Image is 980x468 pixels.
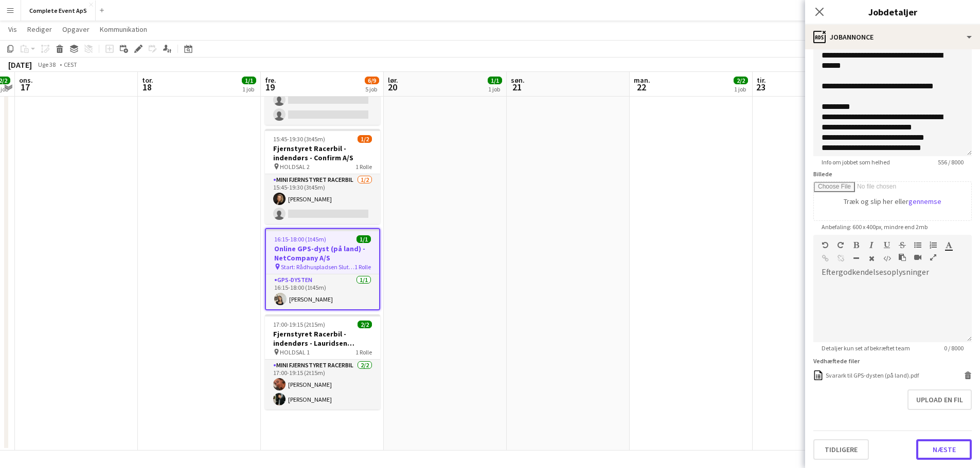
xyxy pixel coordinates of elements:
[388,76,398,85] span: lør.
[930,241,937,249] button: Ordnet liste
[281,263,354,271] span: Start: Rådhuspladsen Slut: Rådhuspladsen
[813,344,918,352] span: Detaljer kun set af bekræftet team
[19,76,33,85] span: ons.
[273,321,325,328] span: 17:00-19:15 (2t15m)
[273,135,325,143] span: 15:45-19:30 (3t45m)
[8,60,32,70] div: [DATE]
[734,85,747,93] div: 1 job
[852,241,860,249] button: Fed
[4,23,21,36] a: Vis
[883,241,890,249] button: Understregning
[280,348,310,356] span: HOLDSAL 1
[354,263,371,271] span: 1 Rolle
[58,23,94,36] a: Opgaver
[365,85,379,93] div: 5 job
[280,163,310,171] span: HOLDSAL 2
[386,81,398,93] span: 20
[265,329,380,348] h3: Fjernstyret Racerbil - indendørs - Lauridsen Handel & Import
[755,81,766,93] span: 23
[140,81,153,93] span: 18
[96,23,151,36] a: Kommunikation
[62,25,90,34] span: Opgaver
[899,253,906,261] button: Sæt ind som almindelig tekst
[813,158,898,166] span: Info om jobbet som helhed
[266,274,379,309] app-card-role: GPS-dysten1/116:15-18:00 (1t45m)[PERSON_NAME]
[358,321,372,328] span: 2/2
[837,241,844,249] button: Gentag
[805,5,980,18] h3: Jobdetaljer
[813,357,860,365] label: Vedhæftede filer
[263,81,276,93] span: 19
[899,241,906,249] button: Gennemstreget
[27,25,52,34] span: Rediger
[21,1,96,21] button: Complete Event ApS
[17,81,33,93] span: 17
[34,61,60,68] span: Uge 38
[883,254,890,263] button: HTML-kode
[242,85,256,93] div: 1 job
[358,135,372,143] span: 1/2
[23,23,56,36] a: Rediger
[265,314,380,409] app-job-card: 17:00-19:15 (2t15m)2/2Fjernstyret Racerbil - indendørs - Lauridsen Handel & Import HOLDSAL 11 Rol...
[511,76,525,85] span: søn.
[488,85,502,93] div: 1 job
[757,76,766,85] span: tir.
[813,223,936,231] span: Anbefaling: 600 x 400px, mindre end 2mb
[265,76,276,85] span: fre.
[805,25,980,49] div: Jobannonce
[355,348,372,356] span: 1 Rolle
[634,76,650,85] span: man.
[100,25,147,34] span: Kommunikation
[826,371,919,379] div: Svarark til GPS-dysten (på land).pdf
[907,389,972,410] button: Upload en fil
[632,81,650,93] span: 22
[142,76,153,85] span: tor.
[357,235,371,243] span: 1/1
[355,163,372,171] span: 1 Rolle
[8,25,17,34] span: Vis
[914,253,921,261] button: Indsæt video
[852,254,860,263] button: Vandret linje
[64,61,77,68] div: CEST
[265,129,380,224] app-job-card: 15:45-19:30 (3t45m)1/2Fjernstyret Racerbil - indendørs - Confirm A/S HOLDSAL 21 RolleMini Fjernst...
[868,241,875,249] button: Kursiv
[936,344,972,352] span: 0 / 8000
[365,77,379,84] span: 6/9
[265,174,380,224] app-card-role: Mini Fjernstyret Racerbil1/215:45-19:30 (3t45m)[PERSON_NAME]
[265,360,380,409] app-card-role: Mini Fjernstyret Racerbil2/217:00-19:15 (2t15m)[PERSON_NAME][PERSON_NAME]
[274,235,326,243] span: 16:15-18:00 (1t45m)
[242,77,256,84] span: 1/1
[734,77,748,84] span: 2/2
[488,77,502,84] span: 1/1
[822,241,829,249] button: Fortryd
[813,439,869,460] button: Tidligere
[509,81,525,93] span: 21
[266,244,379,263] h3: Online GPS-dyst (på land) - NetCompany A/S
[265,75,380,125] app-card-role: GPS-dysten0/215:35-17:20 (1t45m)
[868,254,875,263] button: Ryd formatering
[265,228,380,310] app-job-card: 16:15-18:00 (1t45m)1/1Online GPS-dyst (på land) - NetCompany A/S Start: Rådhuspladsen Slut: Rådhu...
[930,253,937,261] button: Fuld skærm
[914,241,921,249] button: Uordnet liste
[265,144,380,162] h3: Fjernstyret Racerbil - indendørs - Confirm A/S
[930,158,972,166] span: 556 / 8000
[916,439,972,460] button: Næste
[945,241,952,249] button: Tekstfarve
